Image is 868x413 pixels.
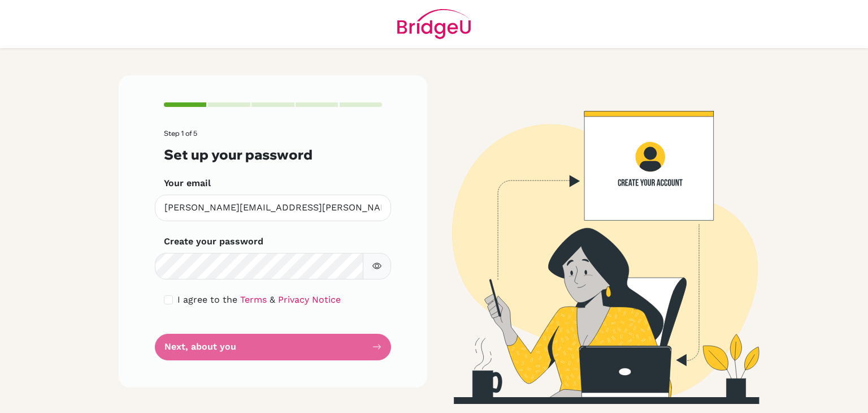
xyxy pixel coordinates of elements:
label: Your email [164,177,211,190]
input: Insert your email* [155,195,391,221]
a: Terms [240,294,267,305]
label: Create your password [164,235,263,248]
a: Privacy Notice [278,294,341,305]
span: Step 1 of 5 [164,129,197,137]
span: I agree to the [177,294,237,305]
span: & [270,294,275,305]
h3: Set up your password [164,147,382,163]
